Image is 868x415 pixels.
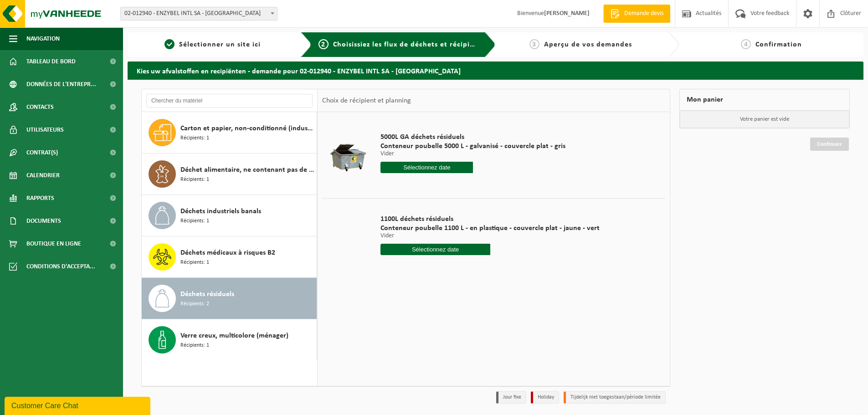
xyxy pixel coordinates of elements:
span: Conteneur poubelle 5000 L - galvanisé - couvercle plat - gris [380,142,565,151]
div: Mon panier [679,89,850,111]
span: Documents [26,210,61,232]
li: Tijdelijk niet toegestaan/période limitée [564,391,666,404]
span: Rapports [26,187,54,210]
span: Sélectionner un site ici [179,41,261,48]
span: Carton et papier, non-conditionné (industriel) [180,123,314,134]
span: Contacts [26,96,54,118]
span: 5000L GA déchets résiduels [380,133,565,142]
p: Vider [380,151,565,157]
a: Continuer [810,138,849,151]
span: 3 [529,39,539,49]
p: Vider [380,233,600,239]
span: 1100L déchets résiduels [380,215,600,224]
span: Navigation [26,27,60,50]
span: Utilisateurs [26,118,64,141]
span: Données de l'entrepr... [26,73,96,96]
button: Déchets industriels banals Récipients: 1 [142,195,317,236]
span: Confirmation [755,41,802,48]
span: Choisissiez les flux de déchets et récipients [333,41,485,48]
button: Carton et papier, non-conditionné (industriel) Récipients: 1 [142,112,317,154]
p: Votre panier est vide [680,111,849,128]
span: Conditions d'accepta... [26,255,95,278]
span: Conteneur poubelle 1100 L - en plastique - couvercle plat - jaune - vert [380,224,600,233]
button: Déchets résiduels Récipients: 2 [142,278,317,319]
span: 1 [164,39,175,49]
div: Choix de récipient et planning [318,89,416,112]
span: Déchets industriels banals [180,206,261,217]
span: Boutique en ligne [26,232,81,255]
span: Calendrier [26,164,60,187]
strong: [PERSON_NAME] [544,10,590,17]
span: Déchets résiduels [180,289,234,300]
span: 02-012940 - ENZYBEL INTL SA - VILLERS-LE-BOUILLET [121,7,277,20]
h2: Kies uw afvalstoffen en recipiënten - demande pour 02-012940 - ENZYBEL INTL SA - [GEOGRAPHIC_DATA] [128,61,863,79]
span: Demande devis [622,9,666,18]
button: Déchet alimentaire, ne contenant pas de produits d'origine animale, non emballé Récipients: 1 [142,154,317,195]
span: Déchet alimentaire, ne contenant pas de produits d'origine animale, non emballé [180,164,314,175]
span: Récipients: 1 [180,258,209,267]
span: 02-012940 - ENZYBEL INTL SA - VILLERS-LE-BOUILLET [120,7,277,20]
span: Récipients: 2 [180,300,209,308]
iframe: chat widget [5,395,152,415]
input: Chercher du matériel [146,94,313,108]
li: Jour fixe [496,391,526,404]
button: Verre creux, multicolore (ménager) Récipients: 1 [142,319,317,360]
span: Récipients: 1 [180,175,209,184]
span: Aperçu de vos demandes [544,41,632,48]
span: Récipients: 1 [180,134,209,143]
li: Holiday [531,391,559,404]
span: 4 [741,39,751,49]
span: 2 [318,39,329,49]
span: Contrat(s) [26,141,58,164]
span: Récipients: 1 [180,341,209,350]
span: Verre creux, multicolore (ménager) [180,330,288,341]
span: Tableau de bord [26,50,76,73]
input: Sélectionnez date [380,162,473,173]
a: Demande devis [603,5,670,23]
span: Récipients: 1 [180,217,209,225]
span: Déchets médicaux à risques B2 [180,247,275,258]
a: 1Sélectionner un site ici [132,39,293,50]
button: Déchets médicaux à risques B2 Récipients: 1 [142,236,317,278]
input: Sélectionnez date [380,244,490,255]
